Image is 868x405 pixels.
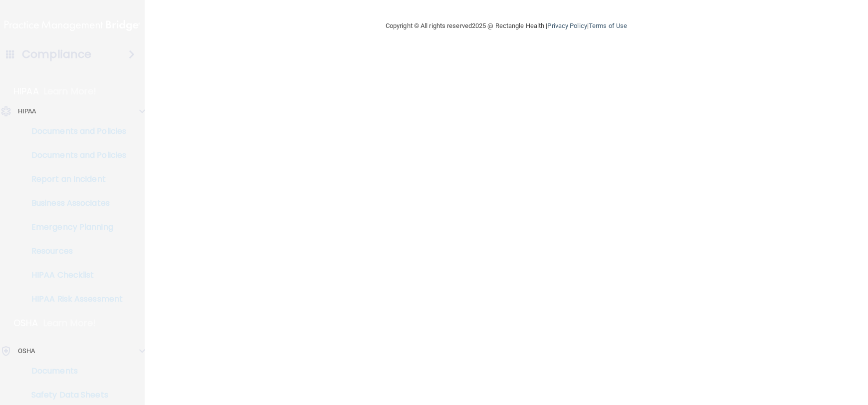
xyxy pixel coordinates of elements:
[18,105,36,117] p: HIPAA
[22,47,91,61] h4: Compliance
[6,246,143,256] p: Resources
[6,174,143,184] p: Report an Incident
[13,85,39,97] p: HIPAA
[18,345,35,357] p: OSHA
[6,150,143,160] p: Documents and Policies
[6,366,143,376] p: Documents
[44,85,97,97] p: Learn More!
[6,126,143,136] p: Documents and Policies
[6,294,143,304] p: HIPAA Risk Assessment
[589,22,627,29] a: Terms of Use
[6,198,143,208] p: Business Associates
[4,15,140,35] img: PMB logo
[6,390,143,400] p: Safety Data Sheets
[324,10,688,42] div: Copyright © All rights reserved 2025 @ Rectangle Health | |
[13,317,38,329] p: OSHA
[6,222,143,232] p: Emergency Planning
[43,317,96,329] p: Learn More!
[547,22,587,29] a: Privacy Policy
[6,270,143,280] p: HIPAA Checklist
